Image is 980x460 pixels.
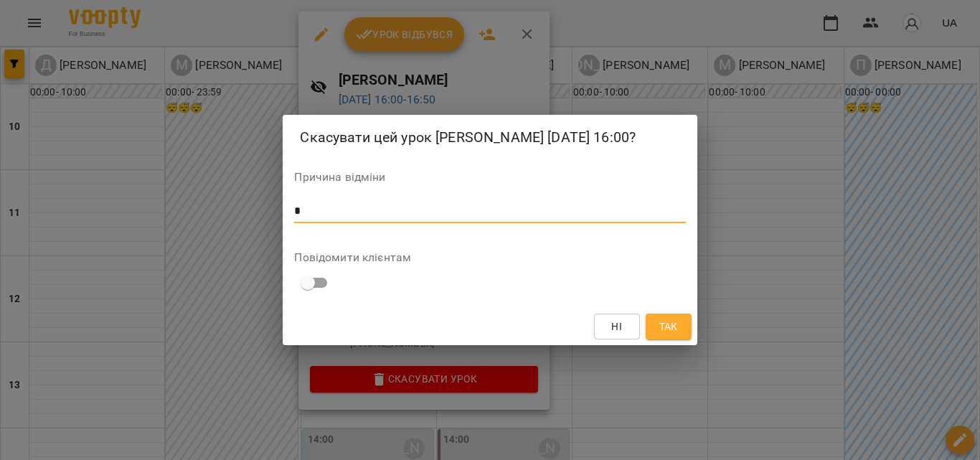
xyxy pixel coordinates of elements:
[300,126,679,149] h2: Скасувати цей урок [PERSON_NAME] [DATE] 16:00?
[594,314,640,339] button: Ні
[611,318,622,335] span: Ні
[294,172,685,183] label: Причина відміни
[659,318,678,335] span: Так
[294,252,685,263] label: Повідомити клієнтам
[646,314,692,339] button: Так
